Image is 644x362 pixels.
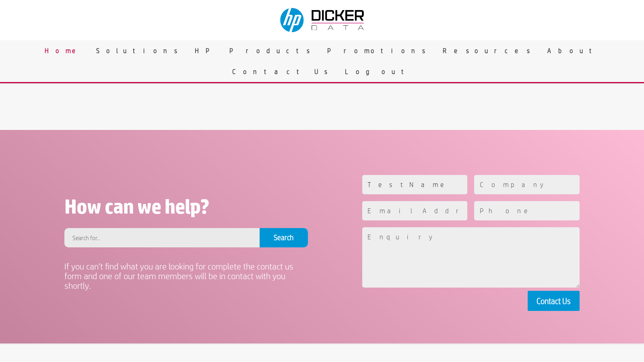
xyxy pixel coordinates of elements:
[474,201,580,220] input: Phone
[64,228,260,247] input: Search for...
[260,228,308,247] input: Search
[189,40,321,61] a: HP Products
[64,195,209,218] span: How can we help?
[528,291,580,311] button: Contact Us
[64,261,293,290] span: If you can’t find what you are looking for complete the contact us form and one of our team membe...
[339,61,418,82] a: Logout
[321,40,437,61] a: Promotions
[437,40,541,61] a: Resources
[39,40,90,61] a: Home
[226,61,339,82] a: Contact Us
[362,175,468,194] input: Name
[474,175,580,194] input: Company
[90,40,189,61] a: Solutions
[541,40,606,61] a: About
[362,201,468,220] input: Email Address
[275,4,370,36] img: Dicker Data & HP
